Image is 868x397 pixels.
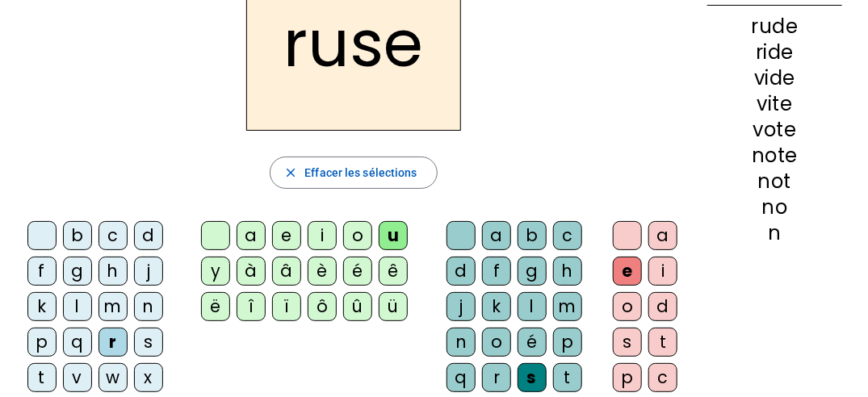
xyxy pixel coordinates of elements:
div: vote [707,120,842,140]
div: o [482,328,511,357]
div: q [63,328,92,357]
div: k [482,292,511,321]
div: h [99,257,128,286]
div: d [447,257,476,286]
div: ride [707,43,842,62]
div: j [134,257,163,286]
div: k [27,292,57,321]
div: i [648,257,677,286]
div: o [343,221,372,250]
div: f [482,257,511,286]
div: q [447,363,476,392]
div: p [613,363,642,392]
div: h [553,257,582,286]
div: s [613,328,642,357]
div: é [343,257,372,286]
div: e [272,221,301,250]
div: a [648,221,677,250]
div: n [447,328,476,357]
div: j [447,292,476,321]
div: m [99,292,128,321]
div: e [613,257,642,286]
div: vide [707,69,842,88]
span: Effacer les sélections [304,163,417,182]
div: è [308,257,337,286]
div: ë [201,292,230,321]
div: t [648,328,677,357]
div: w [99,363,128,392]
div: a [237,221,266,250]
div: s [134,328,163,357]
div: m [553,292,582,321]
div: ê [379,257,408,286]
div: o [613,292,642,321]
div: b [63,221,92,250]
div: v [63,363,92,392]
div: l [63,292,92,321]
div: y [201,257,230,286]
div: û [343,292,372,321]
div: ô [308,292,337,321]
div: no [707,198,842,217]
div: ü [379,292,408,321]
div: g [518,257,547,286]
button: Effacer les sélections [270,157,437,189]
div: d [648,292,677,321]
div: î [237,292,266,321]
div: p [553,328,582,357]
div: ï [272,292,301,321]
div: r [482,363,511,392]
div: é [518,328,547,357]
div: c [99,221,128,250]
div: vite [707,94,842,114]
div: t [553,363,582,392]
div: n [707,224,842,243]
div: p [27,328,57,357]
div: r [99,328,128,357]
div: b [518,221,547,250]
mat-icon: close [283,165,298,180]
div: rude [707,17,842,36]
div: note [707,146,842,165]
div: c [648,363,677,392]
div: n [134,292,163,321]
div: x [134,363,163,392]
div: u [379,221,408,250]
div: c [553,221,582,250]
div: d [134,221,163,250]
div: i [308,221,337,250]
div: s [518,363,547,392]
div: à [237,257,266,286]
div: â [272,257,301,286]
div: t [27,363,57,392]
div: not [707,172,842,191]
div: f [27,257,57,286]
div: g [63,257,92,286]
div: a [482,221,511,250]
div: l [518,292,547,321]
